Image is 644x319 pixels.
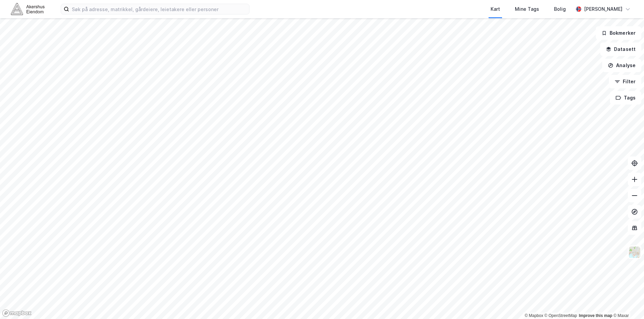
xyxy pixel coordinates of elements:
div: [PERSON_NAME] [584,5,622,13]
div: Kart [491,5,500,13]
a: Improve this map [579,313,612,318]
div: Kontrollprogram for chat [610,287,644,319]
a: Mapbox [525,313,543,318]
img: akershus-eiendom-logo.9091f326c980b4bce74ccdd9f866810c.svg [11,3,45,15]
button: Filter [609,75,641,88]
img: Z [628,246,641,259]
div: Bolig [554,5,566,13]
a: OpenStreetMap [545,313,577,318]
button: Datasett [600,42,641,56]
button: Analyse [602,59,641,72]
iframe: Chat Widget [610,287,644,319]
button: Bokmerker [596,26,641,40]
a: Mapbox homepage [2,309,32,317]
div: Mine Tags [515,5,539,13]
input: Søk på adresse, matrikkel, gårdeiere, leietakere eller personer [69,4,249,14]
button: Tags [610,91,641,105]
